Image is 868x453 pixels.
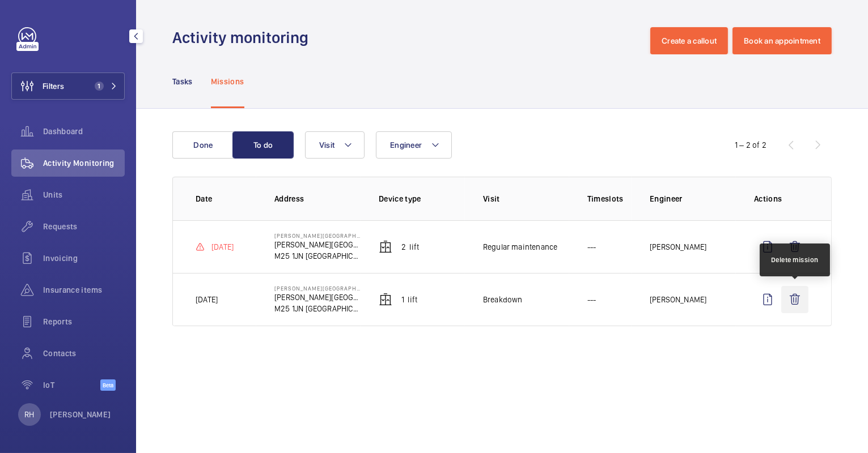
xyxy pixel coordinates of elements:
p: Engineer [650,193,736,204]
img: elevator.svg [379,240,392,254]
button: Done [172,131,234,159]
p: [PERSON_NAME] [50,409,111,420]
span: Visit [319,140,335,149]
p: Breakdown [483,294,523,305]
span: Requests [43,221,125,232]
p: Regular maintenance [483,241,557,253]
p: Tasks [172,76,193,87]
p: Timeslots [587,193,632,204]
button: Book an appointment [732,27,832,54]
p: [PERSON_NAME][GEOGRAPHIC_DATA] [274,232,361,239]
button: Create a callout [650,27,728,54]
span: Engineer [390,140,422,149]
p: [PERSON_NAME][GEOGRAPHIC_DATA] [274,285,361,292]
span: Insurance items [43,284,125,296]
p: [PERSON_NAME] [650,241,706,253]
p: RH [24,409,34,420]
p: --- [587,241,596,253]
span: Dashboard [43,126,125,137]
span: 1 [95,82,104,91]
button: Engineer [376,131,452,159]
p: 1 Lift [401,294,417,305]
button: Visit [305,131,365,159]
span: Reports [43,316,125,327]
p: [PERSON_NAME][GEOGRAPHIC_DATA] [274,239,361,250]
span: Filters [43,80,64,92]
p: 2 Lift [401,241,419,253]
button: To do [232,131,294,159]
img: elevator.svg [379,293,392,306]
p: M25 1JN [GEOGRAPHIC_DATA] [274,250,361,262]
p: --- [587,294,596,305]
span: Invoicing [43,253,125,264]
span: Contacts [43,348,125,359]
p: Device type [379,193,465,204]
span: Units [43,189,125,200]
p: [PERSON_NAME] [650,294,706,305]
span: Activity Monitoring [43,157,125,169]
h1: Activity monitoring [172,27,315,48]
p: [PERSON_NAME][GEOGRAPHIC_DATA] [274,292,361,303]
p: Address [274,193,361,204]
div: 1 – 2 of 2 [735,139,767,151]
span: Beta [100,379,116,391]
span: IoT [43,379,100,391]
button: Filters1 [11,72,125,100]
p: Visit [483,193,569,204]
p: Date [196,193,256,204]
p: M25 1JN [GEOGRAPHIC_DATA] [274,303,361,314]
div: Delete mission [771,255,819,265]
p: Actions [754,193,808,204]
p: [DATE] [211,241,234,253]
p: [DATE] [196,294,218,305]
p: Missions [211,76,244,87]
